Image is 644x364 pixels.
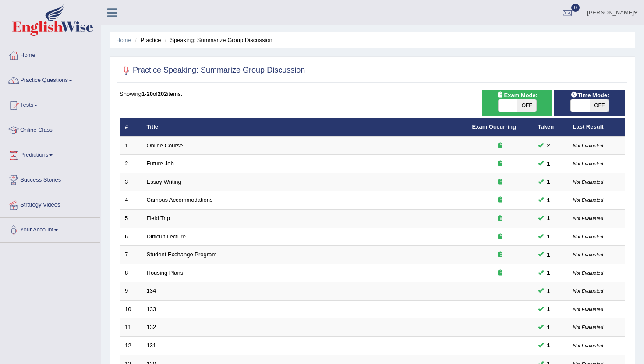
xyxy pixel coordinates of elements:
[544,341,554,350] span: You can still take this question
[573,252,603,257] small: Not Evaluated
[120,210,142,228] td: 5
[571,3,580,12] span: 0
[573,270,603,276] small: Not Evaluated
[0,168,100,190] a: Success Stories
[120,136,142,155] td: 1
[544,232,554,241] span: You can still take this question
[133,36,161,44] li: Practice
[0,93,100,115] a: Tests
[0,43,100,65] a: Home
[573,216,603,221] small: Not Evaluated
[544,177,554,186] span: You can still take this question
[544,287,554,296] span: You can still take this question
[472,233,528,241] div: Exam occurring question
[147,215,170,221] a: Field Trip
[120,173,142,191] td: 3
[573,143,603,148] small: Not Evaluated
[544,141,554,150] span: You can still take this question
[163,36,272,44] li: Speaking: Summarize Group Discussion
[147,269,184,276] a: Housing Plans
[517,99,536,112] span: OFF
[544,268,554,277] span: You can still take this question
[544,213,554,223] span: You can still take this question
[147,251,217,258] a: Student Exchange Program
[120,64,305,77] h2: Practice Speaking: Summarize Group Discussion
[573,307,603,312] small: Not Evaluated
[573,234,603,239] small: Not Evaluated
[544,323,554,332] span: You can still take this question
[142,118,467,136] th: Title
[482,90,553,116] div: Show exams occurring in exams
[544,196,554,205] span: You can still take this question
[567,91,612,100] span: Time Mode:
[544,250,554,259] span: You can still take this question
[120,191,142,210] td: 4
[573,197,603,203] small: Not Evaluated
[493,91,541,100] span: Exam Mode:
[568,118,625,136] th: Last Result
[120,282,142,301] td: 9
[472,196,528,204] div: Exam occurring question
[544,159,554,168] span: You can still take this question
[0,218,100,240] a: Your Account
[0,118,100,140] a: Online Class
[573,288,603,294] small: Not Evaluated
[120,155,142,173] td: 2
[116,37,131,43] a: Home
[158,91,167,97] b: 202
[120,336,142,355] td: 12
[573,325,603,330] small: Not Evaluated
[0,143,100,165] a: Predictions
[472,123,516,130] a: Exam Occurring
[573,161,603,166] small: Not Evaluated
[472,214,528,223] div: Exam occurring question
[120,90,625,98] div: Showing of items.
[147,160,174,167] a: Future Job
[472,178,528,186] div: Exam occurring question
[120,264,142,282] td: 8
[147,342,156,349] a: 131
[120,300,142,318] td: 10
[147,196,213,203] a: Campus Accommodations
[590,99,609,112] span: OFF
[120,227,142,246] td: 6
[573,343,603,348] small: Not Evaluated
[120,246,142,264] td: 7
[120,118,142,136] th: #
[0,193,100,215] a: Strategy Videos
[472,251,528,259] div: Exam occurring question
[147,178,181,185] a: Essay Writing
[0,68,100,90] a: Practice Questions
[120,318,142,337] td: 11
[142,91,153,97] b: 1-20
[147,142,183,149] a: Online Course
[147,233,186,240] a: Difficult Lecture
[544,304,554,314] span: You can still take this question
[472,269,528,277] div: Exam occurring question
[472,160,528,168] div: Exam occurring question
[573,179,603,185] small: Not Evaluated
[147,287,156,294] a: 134
[147,324,156,330] a: 132
[533,118,568,136] th: Taken
[472,142,528,150] div: Exam occurring question
[147,306,156,312] a: 133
